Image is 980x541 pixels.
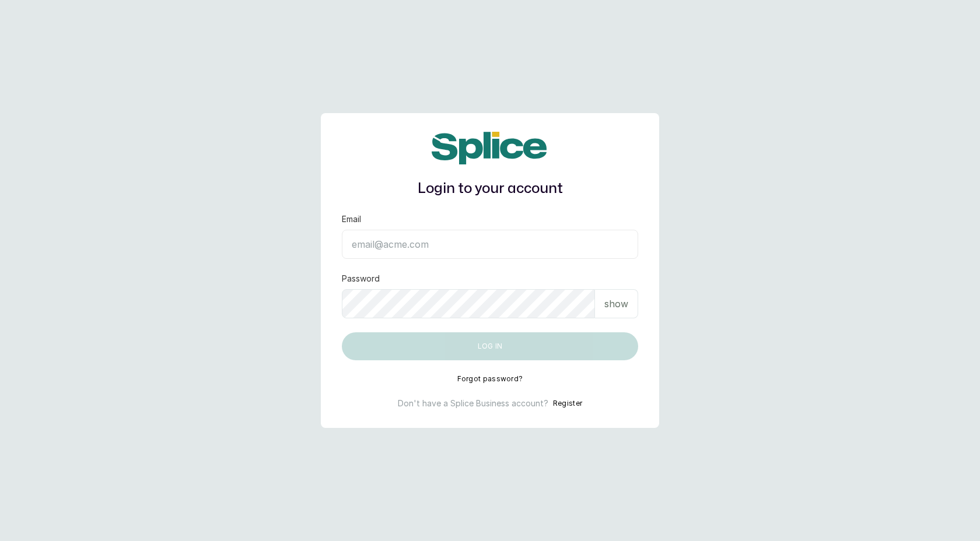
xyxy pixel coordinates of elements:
button: Forgot password? [457,374,523,384]
label: Email [342,213,361,225]
h1: Login to your account [342,178,638,199]
button: Register [553,398,582,409]
p: Don't have a Splice Business account? [398,398,548,409]
p: show [604,297,628,311]
label: Password [342,273,380,284]
button: Log in [342,332,638,360]
input: email@acme.com [342,230,638,259]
